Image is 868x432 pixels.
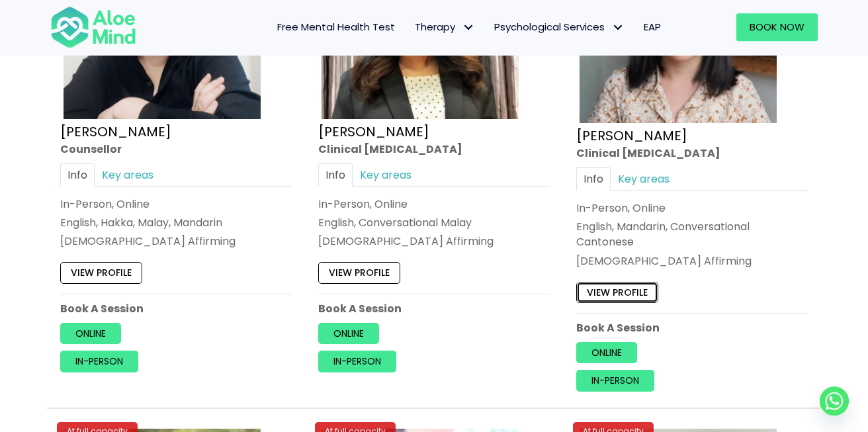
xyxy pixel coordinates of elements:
a: In-person [318,351,396,372]
a: Online [60,323,121,344]
a: Psychological ServicesPsychological Services: submenu [484,13,634,41]
div: Clinical [MEDICAL_DATA] [318,141,550,156]
p: English, Hakka, Malay, Mandarin [60,215,292,230]
div: In-Person, Online [318,196,550,212]
a: [PERSON_NAME] [60,122,171,140]
a: Info [318,163,353,186]
span: Free Mental Health Test [277,20,395,34]
p: Book A Session [318,300,550,316]
div: In-Person, Online [60,196,292,212]
div: [DEMOGRAPHIC_DATA] Affirming [576,253,808,268]
a: Book Now [736,13,818,41]
a: [PERSON_NAME] [576,126,687,144]
a: [PERSON_NAME] [318,122,429,140]
a: TherapyTherapy: submenu [405,13,484,41]
a: Key areas [95,163,161,186]
div: [DEMOGRAPHIC_DATA] Affirming [60,234,292,249]
a: In-person [60,351,138,372]
img: Aloe mind Logo [50,5,136,49]
a: View profile [60,262,142,283]
a: Key areas [353,163,419,186]
a: Online [576,342,637,363]
a: Info [576,167,611,190]
a: Key areas [611,167,677,190]
a: Free Mental Health Test [267,13,405,41]
a: View profile [318,262,400,283]
span: Therapy [415,20,474,34]
span: Psychological Services [494,20,624,34]
span: Book Now [750,20,804,34]
div: [DEMOGRAPHIC_DATA] Affirming [318,234,550,249]
a: Online [318,323,379,344]
div: In-Person, Online [576,200,808,216]
p: Book A Session [60,300,292,316]
a: Whatsapp [820,386,849,415]
nav: Menu [153,13,671,41]
span: EAP [644,20,661,34]
span: Therapy: submenu [458,18,478,37]
p: English, Mandarin, Conversational Cantonese [576,219,808,249]
div: Clinical [MEDICAL_DATA] [576,145,808,160]
a: Info [60,163,95,186]
div: Counsellor [60,141,292,156]
p: Book A Session [576,320,808,335]
a: In-person [576,370,654,391]
a: View profile [576,281,658,302]
a: EAP [634,13,671,41]
span: Psychological Services: submenu [608,18,627,37]
p: English, Conversational Malay [318,215,550,230]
